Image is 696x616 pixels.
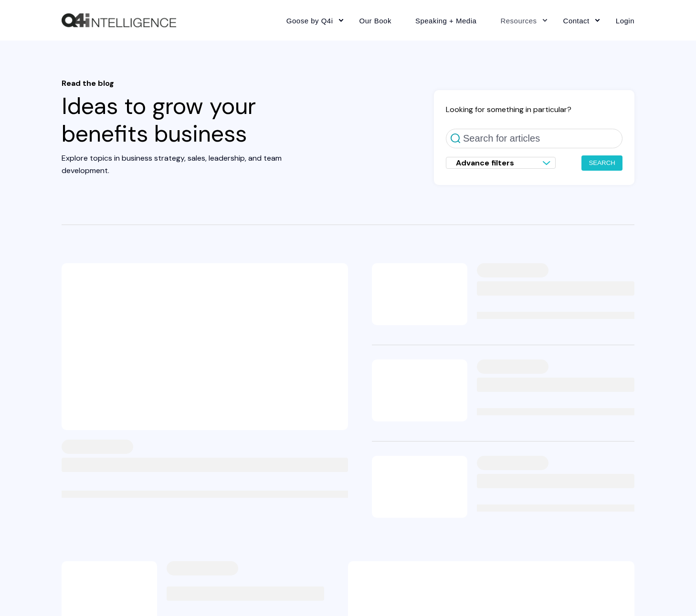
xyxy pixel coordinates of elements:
span: Explore topics in business strategy, sales, leadership, and team development. [62,153,282,175]
button: Search [581,155,622,171]
span: Advance filters [456,158,514,168]
img: Q4intelligence, LLC logo [62,13,176,28]
a: Back to Home [62,13,176,28]
h1: Ideas to grow your benefits business [62,79,324,147]
input: Search for articles [446,129,622,148]
h2: Looking for something in particular? [446,104,622,114]
span: Read the blog [62,79,324,88]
